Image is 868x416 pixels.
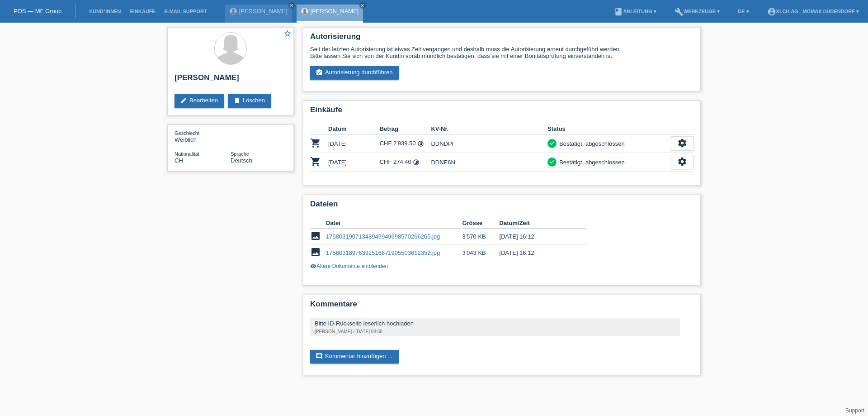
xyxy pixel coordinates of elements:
[289,3,294,8] i: close
[310,200,693,213] h2: Dateien
[175,157,183,164] span: Schweiz
[239,8,288,14] a: [PERSON_NAME]
[175,130,199,136] span: Geschlecht
[316,353,323,360] i: comment
[462,229,499,245] td: 3'570 KB
[380,124,431,134] th: Betrag
[175,151,199,157] span: Nationalität
[175,129,231,143] div: Weiblich
[417,140,424,147] i: Fixe Raten - Zinsübernahme durch Kunde (12 Raten)
[310,247,321,258] i: image
[413,159,420,166] i: Fixe Raten - Zinsübernahme durch Kunde (6 Raten)
[500,245,574,261] td: [DATE] 16:12
[767,7,776,16] i: account_circle
[549,158,555,165] i: check
[431,134,547,153] td: DDNDPI
[557,158,625,167] div: Bestätigt, abgeschlossen
[310,350,399,363] a: commentKommentar hinzufügen ...
[549,140,555,146] i: check
[462,245,499,261] td: 3'043 KB
[675,7,684,16] i: build
[316,69,323,76] i: assignment_turned_in
[125,9,160,14] a: Einkäufe
[431,124,547,134] th: KV-Nr.
[310,46,693,59] div: Seit der letzten Autorisierung ist etwas Zeit vergangen und deshalb muss die Autorisierung erneut...
[175,94,224,108] a: editBearbeiten
[231,151,249,157] span: Sprache
[310,300,693,313] h2: Kommentare
[180,97,187,104] i: edit
[310,230,321,241] i: image
[547,124,671,134] th: Status
[763,9,863,14] a: account_circleXLCH AG - Mömax Dübendorf ▾
[733,9,753,14] a: DE ▾
[500,218,574,229] th: Datum/Zeit
[311,8,359,14] a: [PERSON_NAME]
[315,329,675,334] div: [PERSON_NAME] / [DATE] 08:50
[609,9,660,14] a: bookAnleitung ▾
[677,157,687,167] i: settings
[310,66,399,80] a: assignment_turned_inAutorisierung durchführen
[328,153,380,172] td: [DATE]
[310,138,321,148] i: POSP00026695
[231,157,252,164] span: Deutsch
[328,134,380,153] td: [DATE]
[380,153,431,172] td: CHF 274.40
[310,263,316,269] i: visibility
[310,156,321,167] i: POSP00027603
[228,94,271,108] a: deleteLöschen
[288,2,295,9] a: close
[328,124,380,134] th: Datum
[283,29,292,38] i: star_border
[310,32,693,46] h2: Autorisierung
[315,320,675,327] div: Bitte ID-Rückseite leserlich hochladen
[557,139,625,148] div: Bestätigt, abgeschlossen
[360,3,365,8] i: close
[310,263,388,269] a: visibilityÄltere Dokumente einblenden
[160,9,212,14] a: E-Mail Support
[670,9,725,14] a: buildWerkzeuge ▾
[677,138,687,148] i: settings
[614,7,623,16] i: book
[283,29,292,39] a: star_border
[462,218,499,229] th: Grösse
[310,105,693,119] h2: Einkäufe
[500,229,574,245] td: [DATE] 16:12
[233,97,241,104] i: delete
[326,218,462,229] th: Datei
[431,153,547,172] td: DDNE6N
[85,9,125,14] a: Kund*innen
[14,8,61,14] a: POS — MF Group
[359,2,366,9] a: close
[380,134,431,153] td: CHF 2'939.50
[326,249,440,256] a: 17580318976392516671905503612352.jpg
[326,233,440,240] a: 17580319071343949949698570266265.jpg
[175,73,287,87] h2: [PERSON_NAME]
[845,407,864,414] a: Support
